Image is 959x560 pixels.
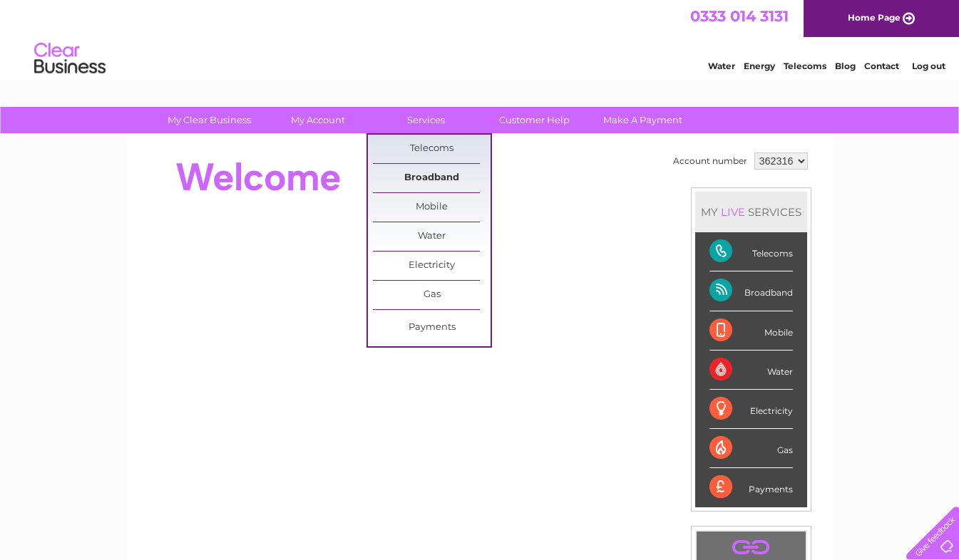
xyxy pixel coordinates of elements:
[784,61,826,71] a: Telecoms
[718,205,748,219] div: LIVE
[259,107,376,133] a: My Account
[373,222,491,251] a: Water
[700,535,802,560] a: .
[708,61,735,71] a: Water
[34,37,106,81] img: logo.png
[476,107,593,133] a: Customer Help
[709,390,793,429] div: Electricity
[709,429,793,468] div: Gas
[367,107,485,133] a: Services
[373,193,491,222] a: Mobile
[373,281,491,309] a: Gas
[373,135,491,163] a: Telecoms
[709,311,793,351] div: Mobile
[709,232,793,271] div: Telecoms
[373,313,491,342] a: Payments
[835,61,856,71] a: Blog
[690,7,789,25] a: 0333 014 3131
[373,164,491,192] a: Broadband
[695,192,807,232] div: MY SERVICES
[744,61,775,71] a: Energy
[912,61,945,71] a: Log out
[670,149,751,173] td: Account number
[709,271,793,311] div: Broadband
[143,8,817,69] div: Clear Business is a trading name of Verastar Limited (registered in [GEOGRAPHIC_DATA] No. 3667643...
[584,107,702,133] a: Make A Payment
[709,351,793,390] div: Water
[864,61,899,71] a: Contact
[373,252,491,280] a: Electricity
[150,107,268,133] a: My Clear Business
[709,468,793,507] div: Payments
